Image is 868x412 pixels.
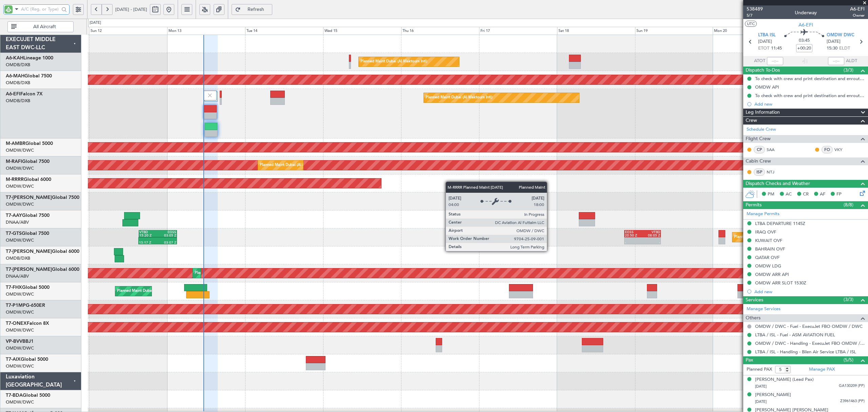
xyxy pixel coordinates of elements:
span: 15:30 [827,45,837,52]
div: Wed 15 [323,27,401,35]
div: To check with crew and print destination and enroute alternate [755,93,865,98]
a: T7-[PERSON_NAME]Global 6000 [6,267,79,272]
span: M-RAFI [6,159,22,164]
div: OMDW API [755,84,779,90]
div: LTBA DEPARTURE 1145Z [755,221,805,226]
div: Planned Maint Dubai (Al Maktoum Intl) [260,160,327,170]
div: 08:05 Z [643,234,660,237]
div: To check with crew and print destination and enroute alternate [755,76,865,81]
span: M-RRRR [6,177,24,182]
div: VTBD [643,230,660,234]
span: T7-[PERSON_NAME] [6,195,52,200]
span: Owner [850,13,865,18]
div: Tue 14 [245,27,323,35]
div: Underway [795,9,817,16]
span: LTBA ISL [758,32,776,39]
a: OMDW/DWC [6,399,34,405]
span: PM [768,191,774,198]
span: 11:45 [771,45,782,52]
div: 15:17 Z [139,241,158,244]
a: M-AMBRGlobal 5000 [6,141,53,146]
a: OMDW/DWC [6,309,34,315]
a: NTJ [767,169,782,175]
span: T7-GTS [6,231,22,236]
div: EGSS [158,230,176,234]
span: ELDT [839,45,850,52]
label: Planned PAX [747,366,772,373]
div: - [625,241,643,244]
span: A6-KAH [6,56,23,60]
a: OMDB/DXB [6,255,30,261]
span: A6-EFI [850,5,865,13]
div: Thu 16 [401,27,479,35]
img: gray-close.svg [207,92,213,98]
div: FO [822,146,833,153]
div: Add new [754,289,865,295]
span: T7-ONEX [6,321,27,326]
a: OMDW/DWC [6,363,34,369]
span: AC [786,191,792,198]
div: Mon 20 [713,27,791,35]
a: T7-ONEXFalcon 8X [6,321,49,326]
span: T7-BDA [6,393,23,398]
div: Sat 18 [557,27,635,35]
div: EGSS [625,230,643,234]
span: (5/5) [844,356,853,363]
span: [DATE] - [DATE] [115,6,147,13]
div: - [643,241,660,244]
a: OMDW / DWC - Handling - ExecuJet FBO OMDW / DWC [755,340,865,346]
span: [DATE] [755,384,767,389]
span: T7-AAY [6,213,22,218]
a: T7-BDAGlobal 5000 [6,393,50,398]
span: Refresh [242,7,270,12]
a: A6-MAHGlobal 7500 [6,74,52,78]
button: All Aircraft [7,21,74,32]
span: [DATE] [827,38,841,45]
span: 538489 [747,5,763,13]
a: T7-[PERSON_NAME]Global 6000 [6,249,79,254]
div: IRAQ OVF [755,229,776,235]
div: Fri 17 [479,27,557,35]
span: [DATE] [755,399,767,404]
a: Manage Permits [747,211,780,218]
div: Add new [754,101,865,107]
div: Planned Maint Dubai (Al Maktoum Intl) [360,57,427,67]
a: T7-AAYGlobal 7500 [6,213,50,218]
span: CR [803,191,809,198]
a: T7-P1MPG-650ER [6,303,45,308]
span: Z3961463 (PP) [840,398,865,404]
div: [DATE] [90,20,101,26]
span: Cabin Crew [746,157,771,165]
div: Planned Maint Dubai (Al Maktoum Intl) [195,268,261,278]
a: DNAA/ABV [6,273,29,279]
div: OMDW ARR API [755,271,789,277]
span: VP-BVV [6,339,22,344]
div: Sun 19 [635,27,713,35]
span: A6-EFI [798,21,813,29]
span: Dispatch Checks and Weather [746,180,810,188]
div: [PERSON_NAME] (Lead Pax) [755,376,814,383]
span: Others [746,314,761,322]
div: 03:07 Z [158,241,176,244]
span: ATOT [754,58,765,64]
span: A6-EFI [6,92,20,96]
a: OMDW / DWC - Fuel - ExecuJet FBO OMDW / DWC [755,323,863,329]
span: T7-[PERSON_NAME] [6,267,52,272]
a: OMDW/DWC [6,345,34,351]
span: ETOT [758,45,769,52]
span: T7-FHX [6,285,22,290]
span: Dispatch To-Dos [746,67,780,74]
a: T7-AIXGlobal 5000 [6,357,48,362]
span: (3/3) [844,296,853,303]
div: QATAR OVF [755,255,780,260]
div: BAHRAIN OVF [755,246,785,252]
a: DNAA/ABV [6,219,29,225]
a: Manage Services [747,306,781,313]
a: A6-KAHLineage 1000 [6,56,53,60]
button: UTC [745,21,757,27]
span: Permits [746,201,762,209]
button: Refresh [232,4,272,15]
a: OMDB/DXB [6,62,30,68]
div: 20:50 Z [625,234,643,237]
a: OMDW/DWC [6,237,34,243]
